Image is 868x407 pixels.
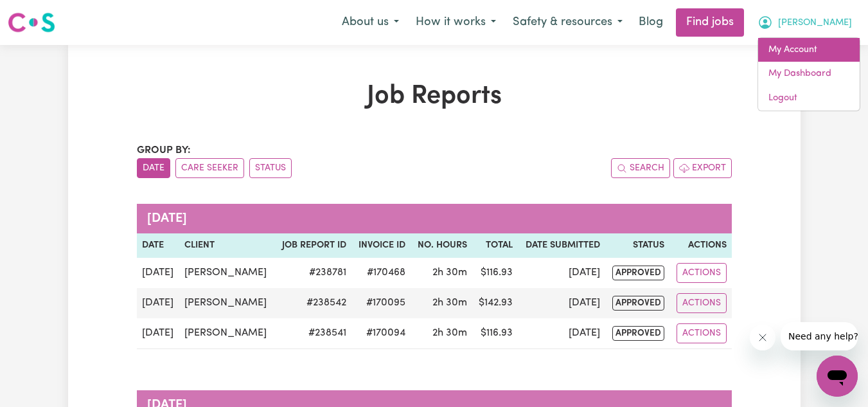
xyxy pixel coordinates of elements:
button: Actions [677,293,727,313]
td: $ 142.93 [472,288,518,318]
td: [DATE] [518,288,605,318]
td: [PERSON_NAME] [179,288,274,318]
img: Careseekers logo [8,11,55,34]
button: About us [333,9,407,36]
td: [DATE] [137,318,180,349]
span: 2 hours 30 minutes [432,298,467,308]
span: 2 hours 30 minutes [432,267,467,278]
td: #170094 [351,318,411,349]
td: $ 116.93 [472,258,518,288]
button: Safety & resources [504,9,631,36]
th: Actions [669,233,732,258]
button: Actions [677,323,727,343]
a: Find jobs [676,8,744,37]
button: sort invoices by care seeker [175,158,244,178]
td: [DATE] [518,258,605,288]
div: My Account [757,37,860,111]
th: Total [472,233,518,258]
caption: [DATE] [137,204,732,233]
button: Export [673,158,732,178]
th: Client [179,233,274,258]
th: Invoice ID [351,233,411,258]
h1: Job Reports [137,81,732,112]
span: 2 hours 30 minutes [432,328,467,338]
button: How it works [407,9,504,36]
td: # 238541 [275,318,351,349]
th: Date Submitted [518,233,605,258]
th: Status [605,233,669,258]
span: [PERSON_NAME] [778,16,852,30]
th: No. Hours [411,233,472,258]
iframe: Button to launch messaging window [817,356,858,397]
button: Search [611,158,670,178]
iframe: Message from company [781,322,858,350]
button: My Account [749,9,860,36]
td: # 238781 [275,258,351,288]
td: [PERSON_NAME] [179,258,274,288]
td: $ 116.93 [472,318,518,349]
button: Actions [677,263,727,283]
a: Logout [758,86,860,111]
td: [DATE] [518,318,605,349]
button: sort invoices by date [137,158,170,178]
span: Group by: [137,145,191,156]
th: Job Report ID [275,233,351,258]
td: # 238542 [275,288,351,318]
th: Date [137,233,180,258]
span: approved [612,326,664,341]
button: sort invoices by paid status [249,158,292,178]
td: [DATE] [137,288,180,318]
a: Careseekers logo [8,8,55,37]
a: My Account [758,38,860,62]
span: approved [612,296,664,311]
td: [DATE] [137,258,180,288]
a: Blog [631,8,671,37]
span: Need any help? [8,9,78,19]
span: approved [612,266,664,280]
td: #170468 [351,258,411,288]
a: My Dashboard [758,62,860,86]
iframe: Close message [750,325,775,350]
td: #170095 [351,288,411,318]
td: [PERSON_NAME] [179,318,274,349]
